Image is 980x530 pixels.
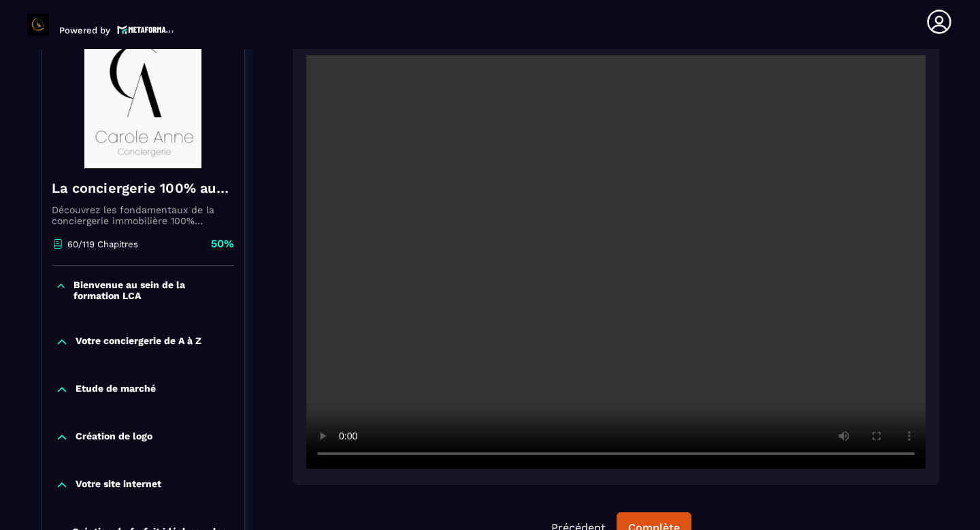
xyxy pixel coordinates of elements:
[76,383,156,396] p: Etude de marché
[52,204,234,226] p: Découvrez les fondamentaux de la conciergerie immobilière 100% automatisée. Cette formation est c...
[73,279,231,301] p: Bienvenue au sein de la formation LCA
[52,178,234,198] h4: La conciergerie 100% automatisée
[117,24,174,35] img: logo
[59,25,110,35] p: Powered by
[76,431,152,444] p: Création de logo
[76,335,201,349] p: Votre conciergerie de A à Z
[211,236,234,251] p: 50%
[27,14,49,35] img: logo-branding
[67,239,138,249] p: 60/119 Chapitres
[52,32,234,168] img: banner
[76,478,161,492] p: Votre site internet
